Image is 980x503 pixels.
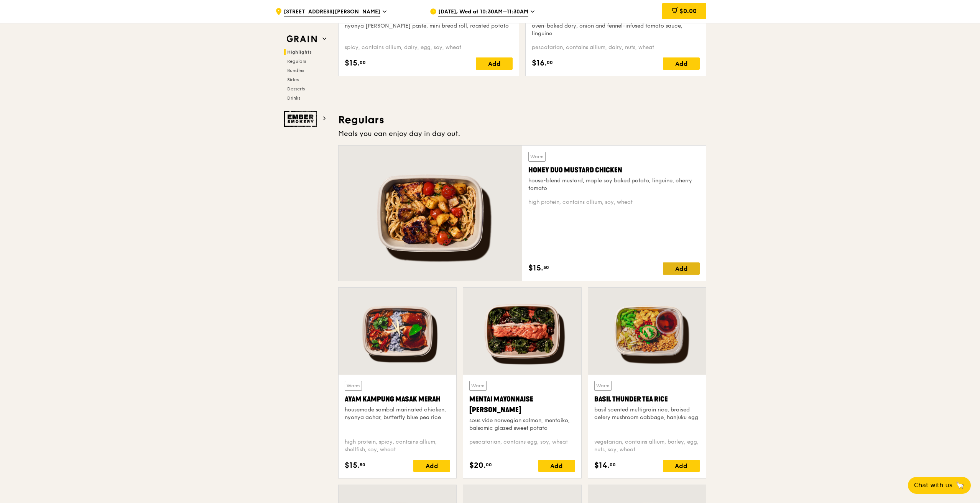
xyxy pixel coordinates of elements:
div: pescatarian, contains allium, dairy, nuts, wheat [532,44,700,51]
div: Meals you can enjoy day in day out. [338,128,706,139]
div: vegetarian, contains allium, barley, egg, nuts, soy, wheat [594,438,700,454]
div: basil scented multigrain rice, braised celery mushroom cabbage, hanjuku egg [594,406,700,421]
img: Grain web logo [284,32,319,46]
div: Add [538,460,575,472]
span: $15. [528,262,543,274]
div: Add [663,460,700,472]
span: 50 [360,462,365,468]
div: Add [413,460,450,472]
button: Chat with us🦙 [908,477,971,494]
span: Highlights [287,49,312,55]
img: Ember Smokery web logo [284,111,319,127]
span: $20. [469,460,486,471]
div: Mentai Mayonnaise [PERSON_NAME] [469,394,575,415]
span: Sides [287,77,299,82]
span: [STREET_ADDRESS][PERSON_NAME] [284,8,380,16]
div: housemade sambal marinated chicken, nyonya achar, butterfly blue pea rice [345,406,450,421]
span: $0.00 [679,7,697,15]
span: 00 [547,59,553,66]
div: house-blend mustard, maple soy baked potato, linguine, cherry tomato [528,177,700,192]
div: high protein, contains allium, soy, wheat [528,198,700,206]
span: 00 [610,462,616,468]
span: $16. [532,57,547,69]
div: Add [663,262,700,275]
span: Regulars [287,59,306,64]
div: sous vide norwegian salmon, mentaiko, balsamic glazed sweet potato [469,417,575,432]
span: Desserts [287,86,305,92]
span: 00 [486,462,492,468]
span: 🦙 [955,481,965,490]
div: high protein, spicy, contains allium, shellfish, soy, wheat [345,438,450,454]
div: Add [476,57,513,70]
div: nyonya [PERSON_NAME] paste, mini bread roll, roasted potato [345,22,513,30]
span: Chat with us [914,481,952,490]
h3: Regulars [338,113,706,127]
div: Warm [594,381,612,391]
div: Warm [345,381,362,391]
span: $14. [594,460,610,471]
span: $15. [345,460,360,471]
div: Honey Duo Mustard Chicken [528,165,700,175]
div: Warm [469,381,487,391]
span: Bundles [287,68,304,73]
div: spicy, contains allium, dairy, egg, soy, wheat [345,44,513,51]
span: 00 [360,59,366,66]
span: 50 [543,264,549,270]
span: $15. [345,57,360,69]
span: Drinks [287,95,300,101]
div: Warm [528,152,546,162]
div: oven-baked dory, onion and fennel-infused tomato sauce, linguine [532,22,700,38]
span: [DATE], Wed at 10:30AM–11:30AM [438,8,528,16]
div: pescatarian, contains egg, soy, wheat [469,438,575,454]
div: Add [663,57,700,70]
div: Ayam Kampung Masak Merah [345,394,450,405]
div: Basil Thunder Tea Rice [594,394,700,405]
